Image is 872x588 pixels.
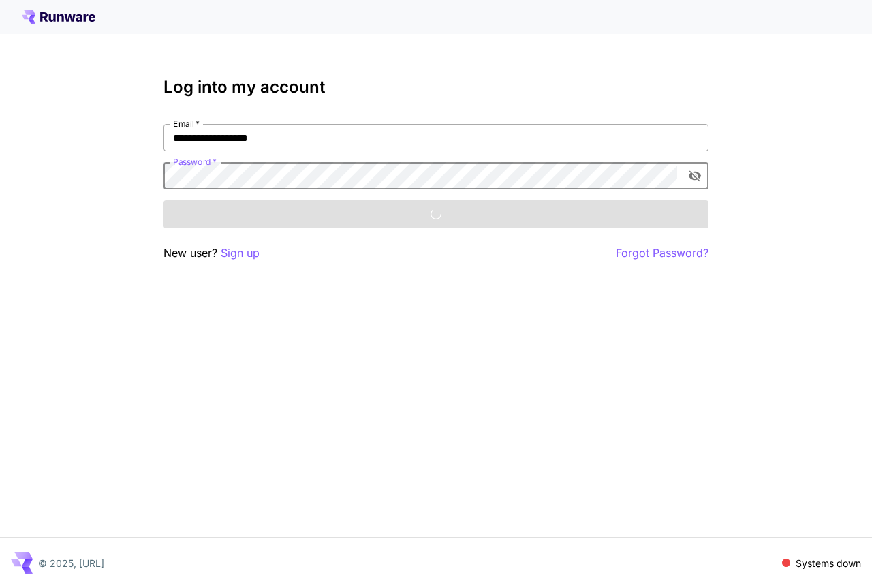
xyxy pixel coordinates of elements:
button: toggle password visibility [683,164,707,188]
label: Password [173,156,217,168]
button: Sign up [221,245,260,262]
button: Forgot Password? [616,245,708,262]
p: © 2025, [URL] [38,556,104,570]
label: Email [173,118,200,129]
p: New user? [163,245,260,262]
p: Systems down [796,556,861,570]
h3: Log into my account [163,78,708,97]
